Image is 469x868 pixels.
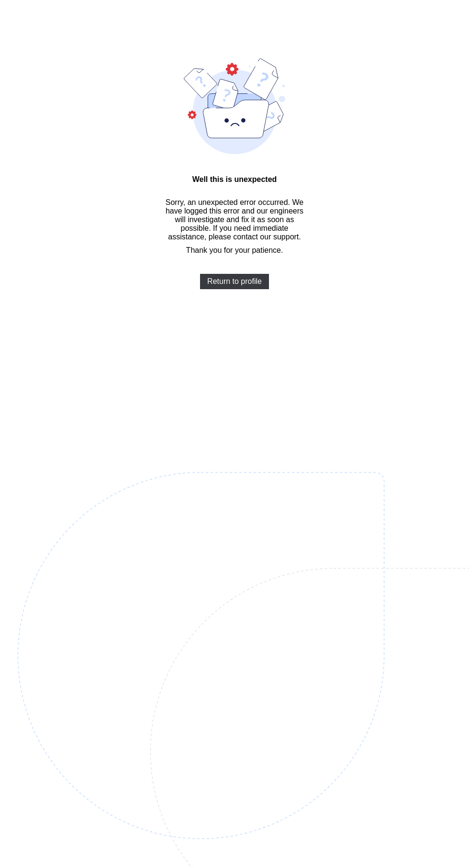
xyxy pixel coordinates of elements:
[164,198,305,241] span: Sorry, an unexpected error occurred. We have logged this error and our engineers will investigate...
[186,246,283,254] span: Thank you for your patience.
[184,58,286,154] img: error-bound.9d27ae2af7d8ffd69f21ced9f822e0fd.svg
[207,277,262,286] span: Return to profile
[164,175,305,184] span: Well this is unexpected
